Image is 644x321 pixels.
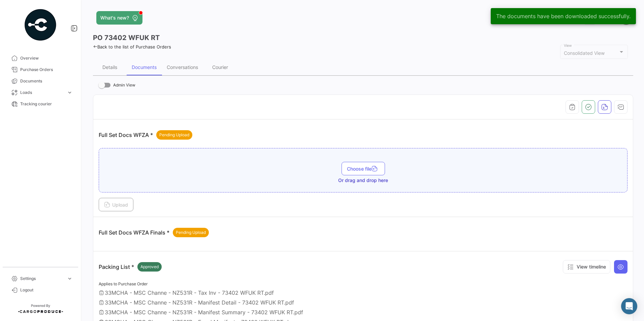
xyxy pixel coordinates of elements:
[99,281,148,286] span: Applies to Purchase Order
[564,50,605,56] mat-select-trigger: Consolidated View
[20,287,73,293] span: Logout
[20,78,73,84] span: Documents
[159,132,189,138] span: Pending Upload
[5,75,75,87] a: Documents
[212,64,228,70] div: Courier
[104,202,128,208] span: Upload
[99,228,209,237] p: Full Set Docs WFZA Finals *
[113,81,135,89] span: Admin View
[100,14,129,21] span: What's new?
[20,55,73,61] span: Overview
[105,299,294,306] span: 33MCHA - MSC Channe - NZ531R - Manifest Detail - 73402 WFUK RT.pdf
[93,33,160,42] h3: PO 73402 WFUK RT
[67,90,73,96] span: expand_more
[496,13,631,20] span: The documents have been downloaded successfully.
[20,276,64,282] span: Settings
[102,64,117,70] div: Details
[105,289,274,296] span: 33MCHA - MSC Channe - NZ531R - Tax Inv - 73402 WFUK RT.pdf
[167,64,198,70] div: Conversations
[621,298,637,314] div: Abrir Intercom Messenger
[347,166,380,172] span: Choose file
[24,8,57,42] img: powered-by.png
[338,177,388,184] span: Or drag and drop here
[99,198,133,211] button: Upload
[20,67,73,73] span: Purchase Orders
[5,98,75,110] a: Tracking courier
[20,90,64,96] span: Loads
[342,162,385,175] button: Choose file
[105,309,303,316] span: 33MCHA - MSC Channe - NZ531R - Manifest Summary - 73402 WFUK RT.pdf
[176,229,206,236] span: Pending Upload
[20,101,73,107] span: Tracking courier
[5,64,75,75] a: Purchase Orders
[99,262,162,272] p: Packing List *
[67,276,73,282] span: expand_more
[99,130,192,140] p: Full Set Docs WFZA *
[563,260,610,274] button: View timeline
[132,64,157,70] div: Documents
[96,11,142,25] button: What's new?
[140,264,159,270] span: Approved
[93,44,171,49] a: Back to the list of Purchase Orders
[5,52,75,64] a: Overview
